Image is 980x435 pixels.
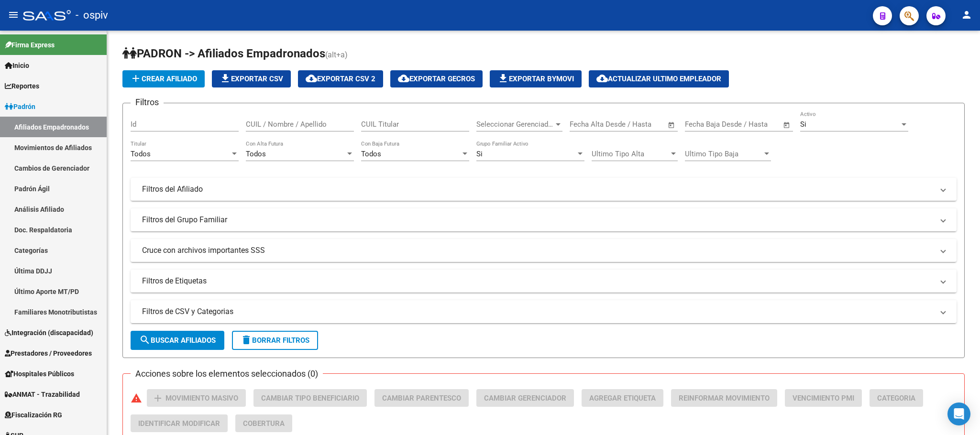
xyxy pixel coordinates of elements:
span: Integración (discapacidad) [5,327,93,338]
span: Cambiar Gerenciador [484,394,566,402]
button: Categoria [870,389,923,407]
button: Exportar CSV 2 [298,70,383,87]
span: Buscar Afiliados [139,336,216,345]
span: Categoria [877,394,915,402]
span: Movimiento Masivo [165,394,238,402]
span: Padrón [5,101,35,112]
span: Actualizar ultimo Empleador [596,75,721,83]
button: Movimiento Masivo [147,389,246,407]
mat-icon: add [152,392,164,404]
input: Fecha inicio [685,120,724,129]
span: Reinformar Movimiento [679,394,770,402]
span: Si [476,150,483,158]
button: Cambiar Gerenciador [476,389,574,407]
mat-icon: cloud_download [306,73,317,84]
button: Cambiar Tipo Beneficiario [253,389,367,407]
span: Cambiar Parentesco [382,394,461,402]
span: Ultimo Tipo Baja [685,150,762,158]
mat-panel-title: Filtros del Grupo Familiar [142,215,934,225]
mat-panel-title: Filtros del Afiliado [142,184,934,195]
button: Exportar Bymovi [490,70,582,87]
mat-expansion-panel-header: Cruce con archivos importantes SSS [131,239,957,262]
mat-icon: cloud_download [596,73,608,84]
span: Firma Express [5,40,55,50]
span: Todos [361,150,381,158]
button: Reinformar Movimiento [671,389,777,407]
span: Exportar Bymovi [497,75,574,83]
span: Reportes [5,81,39,91]
input: Fecha fin [732,120,779,129]
mat-icon: warning [131,392,142,404]
span: (alt+a) [325,50,348,59]
span: Crear Afiliado [130,75,197,83]
button: Exportar GECROS [390,70,483,87]
button: Buscar Afiliados [131,331,224,350]
mat-icon: menu [8,9,19,21]
span: Exportar GECROS [398,75,475,83]
span: Prestadores / Proveedores [5,348,92,359]
span: Agregar Etiqueta [589,394,656,402]
mat-icon: search [139,334,151,346]
span: Exportar CSV [220,75,283,83]
span: Cambiar Tipo Beneficiario [261,394,359,402]
mat-expansion-panel-header: Filtros de Etiquetas [131,270,957,293]
mat-icon: file_download [497,73,509,84]
span: Todos [131,150,151,158]
span: Todos [246,150,266,158]
span: Exportar CSV 2 [306,75,375,83]
mat-expansion-panel-header: Filtros de CSV y Categorias [131,300,957,323]
button: Exportar CSV [212,70,291,87]
h3: Acciones sobre los elementos seleccionados (0) [131,367,323,381]
mat-panel-title: Filtros de Etiquetas [142,276,934,286]
mat-icon: person [961,9,972,21]
button: Cambiar Parentesco [374,389,469,407]
mat-expansion-panel-header: Filtros del Grupo Familiar [131,208,957,231]
button: Open calendar [666,120,677,130]
mat-icon: add [130,73,142,84]
span: Fiscalización RG [5,410,62,420]
button: Open calendar [782,120,793,130]
span: Borrar Filtros [241,336,309,345]
input: Fecha fin [617,120,663,129]
span: ANMAT - Trazabilidad [5,389,80,400]
span: Identificar Modificar [138,419,220,428]
mat-icon: file_download [220,73,231,84]
button: Borrar Filtros [232,331,318,350]
button: Actualizar ultimo Empleador [589,70,729,87]
mat-panel-title: Cruce con archivos importantes SSS [142,245,934,256]
span: Ultimo Tipo Alta [592,150,669,158]
button: Identificar Modificar [131,414,228,432]
span: Hospitales Públicos [5,369,74,379]
mat-panel-title: Filtros de CSV y Categorias [142,306,934,317]
mat-icon: cloud_download [398,73,409,84]
span: Si [800,120,806,129]
input: Fecha inicio [570,120,608,129]
mat-icon: delete [241,334,252,346]
span: PADRON -> Afiliados Empadronados [122,47,325,60]
span: - ospiv [76,5,108,26]
button: Vencimiento PMI [785,389,862,407]
mat-expansion-panel-header: Filtros del Afiliado [131,178,957,201]
span: Cobertura [243,419,285,428]
button: Agregar Etiqueta [582,389,663,407]
button: Crear Afiliado [122,70,205,87]
span: Vencimiento PMI [793,394,854,402]
div: Open Intercom Messenger [947,402,970,425]
h3: Filtros [131,96,164,109]
span: Inicio [5,60,29,71]
span: Seleccionar Gerenciador [476,120,554,129]
button: Cobertura [235,414,292,432]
